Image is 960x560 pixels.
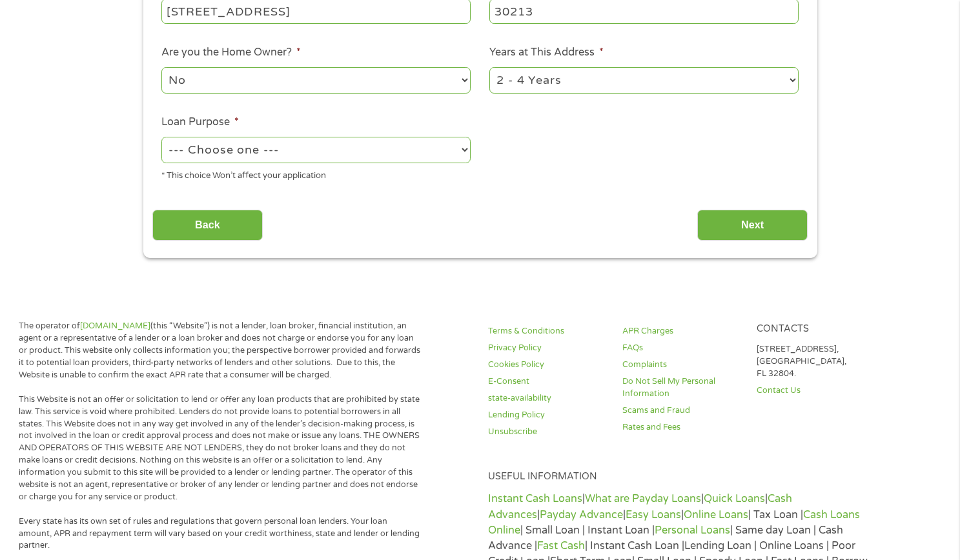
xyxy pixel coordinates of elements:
a: state-availability [488,392,607,405]
input: Back [152,210,263,241]
label: Are you the Home Owner? [161,46,301,59]
p: This Website is not an offer or solicitation to lend or offer any loan products that are prohibit... [19,394,422,503]
h4: Contacts [757,323,875,335]
a: Quick Loans [704,492,765,505]
a: What are Payday Loans [585,492,701,505]
a: Cash Loans Online [488,508,860,537]
p: The operator of (this “Website”) is not a lender, loan broker, financial institution, an agent or... [19,320,422,381]
a: Rates and Fees [622,421,741,434]
input: Next [697,210,808,241]
a: Cash Advances [488,492,792,521]
a: Lending Policy [488,409,607,421]
a: E-Consent [488,375,607,388]
a: Do Not Sell My Personal Information [622,375,741,400]
p: [STREET_ADDRESS], [GEOGRAPHIC_DATA], FL 32804. [757,343,875,380]
a: Payday Advance [540,508,623,521]
a: Scams and Fraud [622,405,741,417]
a: Instant Cash Loans [488,492,582,505]
a: Fast Cash [537,539,585,552]
label: Years at This Address [489,46,604,59]
div: * This choice Won’t affect your application [161,165,471,183]
a: Terms & Conditions [488,325,607,337]
a: [DOMAIN_NAME] [80,321,150,331]
a: Privacy Policy [488,342,607,354]
a: APR Charges [622,325,741,337]
a: Contact Us [757,385,875,397]
label: Loan Purpose [161,115,239,129]
a: Complaints [622,359,741,371]
h4: Useful Information [488,471,875,483]
a: Unsubscribe [488,426,607,438]
a: Personal Loans [655,524,730,537]
a: Easy Loans [626,508,681,521]
a: Online Loans [684,508,748,521]
a: Cookies Policy [488,359,607,371]
a: FAQs [622,342,741,354]
p: Every state has its own set of rules and regulations that govern personal loan lenders. Your loan... [19,515,422,552]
